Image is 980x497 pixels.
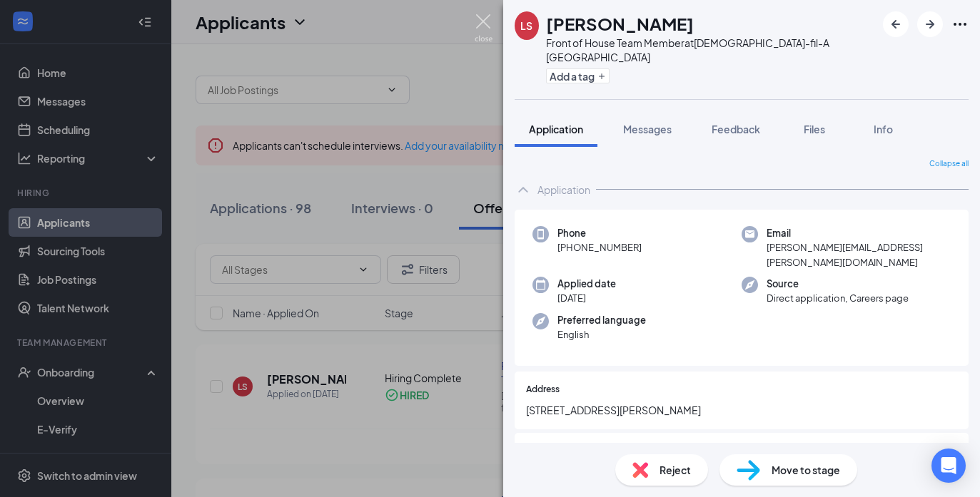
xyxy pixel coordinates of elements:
div: Application [537,183,590,197]
span: Address [526,383,560,396]
span: Move to stage [772,462,840,478]
span: Feedback [712,123,760,135]
div: Front of House Team Member at [DEMOGRAPHIC_DATA]-fil-A [GEOGRAPHIC_DATA] [546,36,876,64]
span: Direct application, Careers page [767,291,909,305]
span: [DATE] [557,291,616,305]
h1: [PERSON_NAME] [546,11,694,36]
span: Collapse all [929,158,969,170]
span: [PERSON_NAME][EMAIL_ADDRESS][PERSON_NAME][DOMAIN_NAME] [767,240,951,270]
svg: Plus [597,72,606,81]
button: PlusAdd a tag [546,68,610,83]
span: English [557,327,646,342]
svg: ArrowRight [921,16,939,33]
span: [PHONE_NUMBER] [557,240,642,255]
div: Open Intercom Messenger [931,449,966,483]
span: Messages [623,123,672,135]
span: [STREET_ADDRESS][PERSON_NAME] [526,402,957,418]
button: ArrowLeftNew [883,11,909,37]
div: LS [520,19,532,33]
svg: Ellipses [951,16,969,33]
span: Phone [557,226,642,240]
svg: ChevronUp [515,181,532,198]
span: Email [767,226,951,240]
span: Reject [660,462,691,478]
span: Application [529,123,583,135]
span: Source [767,277,909,291]
button: ArrowRight [917,11,943,37]
span: Files [804,123,825,135]
span: Applied date [557,277,616,291]
span: Preferred language [557,313,646,327]
svg: ArrowLeftNew [887,16,904,33]
span: Info [874,123,893,135]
